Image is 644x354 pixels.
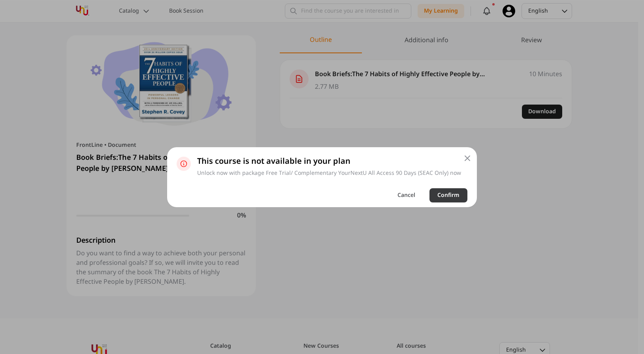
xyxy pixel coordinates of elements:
[429,188,467,202] button: Confirm
[390,188,423,202] button: Cancel
[197,169,461,177] div: Unlock now with package Free Trial/ Complementary YourNextU All Access 90 Days (SEAC Only) now
[197,157,461,166] div: This course is not available in your plan
[397,191,415,199] p: Cancel
[437,191,459,199] p: Confirm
